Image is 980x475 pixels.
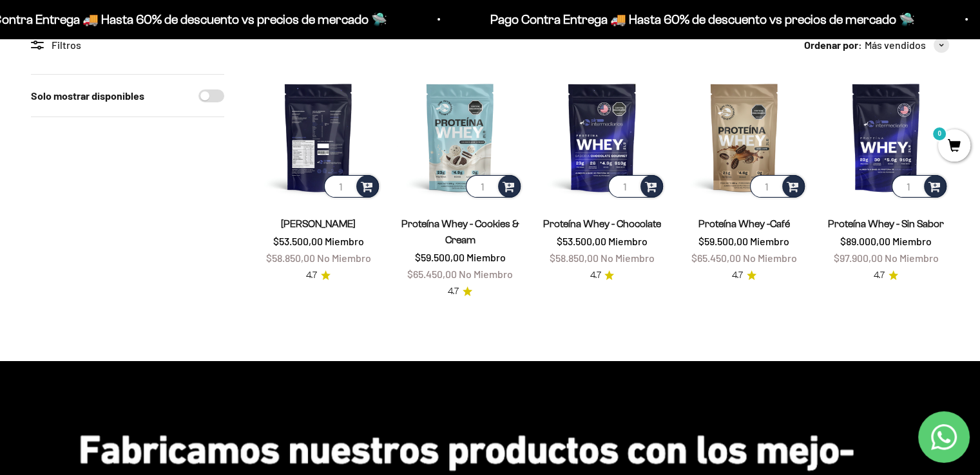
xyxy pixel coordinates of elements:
span: $65.450,00 [407,268,457,280]
a: 4.74.7 de 5.0 estrellas [448,284,472,299]
label: Solo mostrar disponibles [31,88,144,104]
span: $58.850,00 [550,252,599,264]
span: Miembro [892,235,932,247]
span: $59.500,00 [415,251,465,263]
span: 4.7 [732,268,743,283]
span: Miembro [325,235,364,247]
span: Ordenar por: [804,37,862,53]
a: 0 [938,140,970,154]
mark: 0 [932,126,947,142]
p: Pago Contra Entrega 🚚 Hasta 60% de descuento vs precios de mercado 🛸 [489,9,914,30]
a: Proteína Whey - Chocolate [543,218,661,229]
span: No Miembro [600,252,655,264]
span: $53.500,00 [557,235,606,247]
a: 4.74.7 de 5.0 estrellas [874,268,898,283]
span: 4.7 [448,284,459,299]
span: 4.7 [306,268,317,283]
span: Miembro [466,251,506,263]
span: No Miembro [459,268,513,280]
span: Miembro [750,235,789,247]
span: $65.450,00 [691,252,741,264]
a: Proteína Whey -Café [698,218,790,229]
span: Más vendidos [865,37,926,53]
img: Proteína Whey - Vainilla [255,74,381,200]
a: Proteína Whey - Sin Sabor [828,218,944,229]
a: 4.74.7 de 5.0 estrellas [590,268,614,283]
a: [PERSON_NAME] [281,218,356,229]
a: Proteína Whey - Cookies & Cream [401,218,519,245]
span: $53.500,00 [273,235,323,247]
span: No Miembro [317,252,371,264]
span: Miembro [608,235,648,247]
span: $58.850,00 [266,252,315,264]
span: 4.7 [874,268,885,283]
span: No Miembro [743,252,797,264]
span: No Miembro [884,252,938,264]
span: $59.500,00 [698,235,748,247]
span: $97.900,00 [833,252,882,264]
a: 4.74.7 de 5.0 estrellas [306,268,331,283]
a: 4.74.7 de 5.0 estrellas [732,268,756,283]
span: $89.000,00 [840,235,890,247]
span: 4.7 [590,268,600,283]
div: Filtros [31,37,224,53]
button: Más vendidos [865,37,949,53]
